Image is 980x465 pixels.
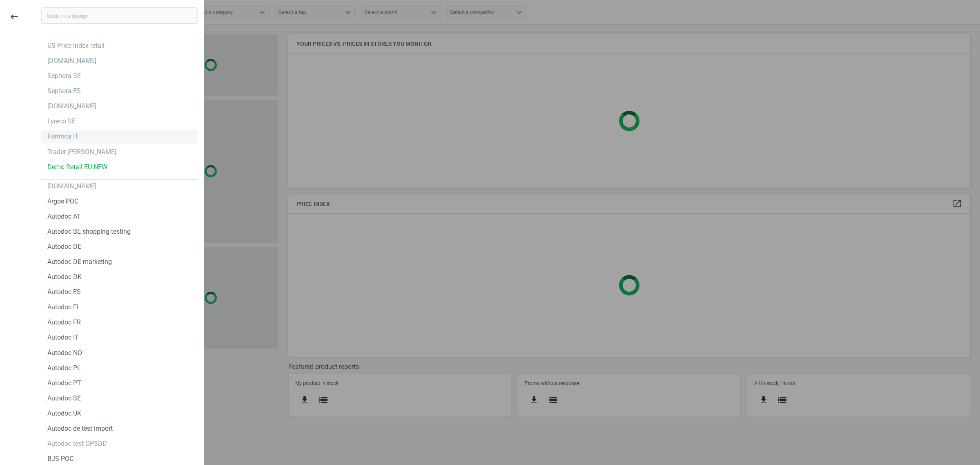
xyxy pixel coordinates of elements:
[47,318,81,327] div: Autodoc FR
[47,72,81,80] div: Sephora SE
[47,56,96,65] div: [DOMAIN_NAME]
[47,197,78,206] div: Argos POC
[5,7,24,27] button: keyboard_backspace
[41,7,198,24] input: Search campaign
[47,409,81,418] div: Autodoc UK
[47,242,81,251] div: Autodoc DE
[47,117,76,126] div: Lyreco SE
[47,394,81,403] div: Autodoc SE
[47,454,73,463] div: BJS POC
[47,182,96,191] div: [DOMAIN_NAME]
[47,303,78,312] div: Autodoc FI
[47,132,79,141] div: Farmina IT
[47,273,82,282] div: Autodoc DK
[47,439,107,448] div: Autodoc test OPSDD
[47,379,81,388] div: Autodoc PT
[47,349,82,358] div: Autodoc NO
[9,12,19,22] i: keyboard_backspace
[47,257,112,266] div: Autodoc DE marketing
[47,87,81,96] div: Sephora ES
[47,163,107,172] div: Demo Retail EU NEW
[47,227,131,236] div: Autodoc BE shopping testing
[47,333,79,342] div: Autodoc IT
[47,212,81,221] div: Autodoc AT
[47,288,81,297] div: Autodoc ES
[47,41,105,50] div: US Price index retail
[47,102,96,111] div: [DOMAIN_NAME]
[47,424,113,433] div: Autodoc de test import
[47,148,116,156] div: Trader [PERSON_NAME]
[47,364,81,373] div: Autodoc PL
